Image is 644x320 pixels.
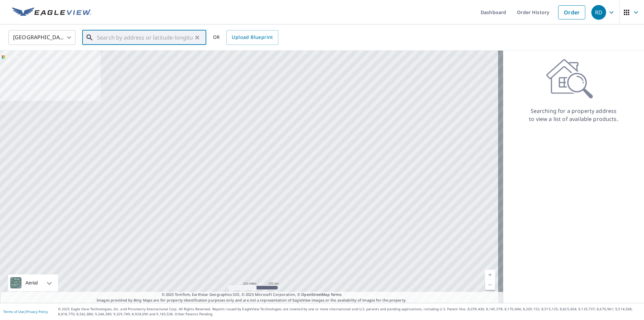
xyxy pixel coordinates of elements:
a: OpenStreetMap [301,292,329,297]
a: Privacy Policy [26,309,48,314]
img: EV Logo [12,7,91,17]
a: Order [558,5,585,19]
button: Clear [193,33,202,42]
div: RD [591,5,606,20]
div: Aerial [8,274,58,291]
p: Searching for a property address to view a list of available products. [529,107,619,123]
span: © 2025 TomTom, Earthstar Geographics SIO, © 2025 Microsoft Corporation, © [162,292,342,298]
p: © 2025 Eagle View Technologies, Inc. and Pictometry International Corp. All Rights Reserved. Repo... [58,307,641,317]
a: Current Level 5, Zoom Out [485,280,495,290]
a: Upload Blueprint [226,30,278,45]
input: Search by address or latitude-longitude [97,28,193,47]
a: Terms [331,292,342,297]
div: Aerial [23,274,40,291]
a: Current Level 5, Zoom In [485,270,495,280]
div: OR [213,30,278,45]
span: Upload Blueprint [232,33,273,42]
div: [GEOGRAPHIC_DATA] [8,28,75,47]
a: Terms of Use [3,309,24,314]
p: | [3,310,48,314]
